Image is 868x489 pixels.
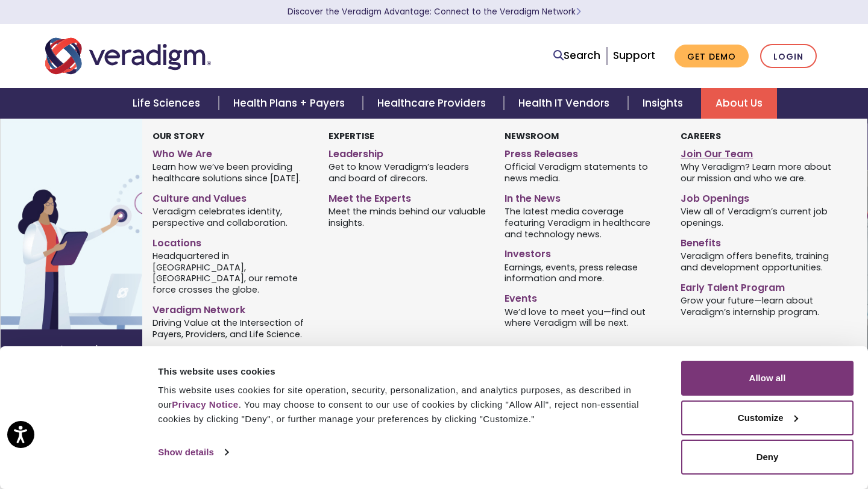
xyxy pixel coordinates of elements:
a: Leadership [329,143,486,161]
span: The latest media coverage featuring Veradigm in healthcare and technology news. [505,205,662,240]
a: About Us [701,88,777,119]
a: Meet the Experts [329,188,486,205]
span: Driving Value at the Intersection of Payers, Providers, and Life Science. [153,317,310,340]
a: Job Openings [681,188,838,205]
span: Veradigm offers benefits, training and development opportunities. [681,249,838,273]
strong: Careers [681,130,721,142]
span: Why Veradigm? Learn more about our mission and who we are. [681,161,838,184]
a: Investors [505,243,662,261]
button: Allow all [681,361,854,396]
a: Early Talent Program [681,277,838,294]
img: Vector image of Veradigm’s Story [1,119,195,329]
a: Benefits [681,232,838,250]
a: Join Our Team [681,143,838,161]
strong: Expertise [329,130,374,142]
a: Search [553,48,600,64]
span: View all of Veradigm’s current job openings. [681,205,838,229]
a: Press Releases [505,143,662,161]
span: Meet the minds behind our valuable insights. [329,205,486,229]
a: Healthcare Providers [363,88,504,119]
a: In the News [505,188,662,205]
a: Life Sciences [118,88,218,119]
a: Privacy Notice [172,399,238,410]
a: Insights [628,88,701,119]
span: Learn More [576,6,581,17]
div: This website uses cookies [158,364,667,379]
div: This website uses cookies for site operation, security, personalization, and analytics purposes, ... [158,383,667,426]
strong: Our Story [153,130,204,142]
a: Who We Are [153,143,310,161]
p: Not sure what you're looking for? [10,344,133,367]
a: Health IT Vendors [504,88,627,119]
span: Veradigm celebrates identity, perspective and collaboration. [153,205,310,229]
a: Culture and Values [153,188,310,205]
span: Learn how we’ve been providing healthcare solutions since [DATE]. [153,161,310,184]
button: Deny [681,440,854,475]
span: Grow your future—learn about Veradigm’s internship program. [681,294,838,317]
span: We’d love to meet you—find out where Veradigm will be next. [505,305,662,329]
button: Customize [681,400,854,435]
a: Login [760,44,817,69]
a: Veradigm Network [153,299,310,317]
span: Headquartered in [GEOGRAPHIC_DATA], [GEOGRAPHIC_DATA], our remote force crosses the globe. [153,249,310,295]
a: Show details [158,443,228,461]
a: Events [505,288,662,305]
a: Health Plans + Payers [219,88,363,119]
a: Locations [153,232,310,250]
a: Get Demo [675,45,749,68]
span: Get to know Veradigm’s leaders and board of direcors. [329,161,486,184]
strong: Newsroom [505,130,559,142]
span: Earnings, events, press release information and more. [505,261,662,284]
span: Official Veradigm statements to news media. [505,161,662,184]
img: Veradigm logo [45,36,211,76]
a: Support [613,48,655,63]
a: Discover the Veradigm Advantage: Connect to the Veradigm NetworkLearn More [288,6,581,17]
